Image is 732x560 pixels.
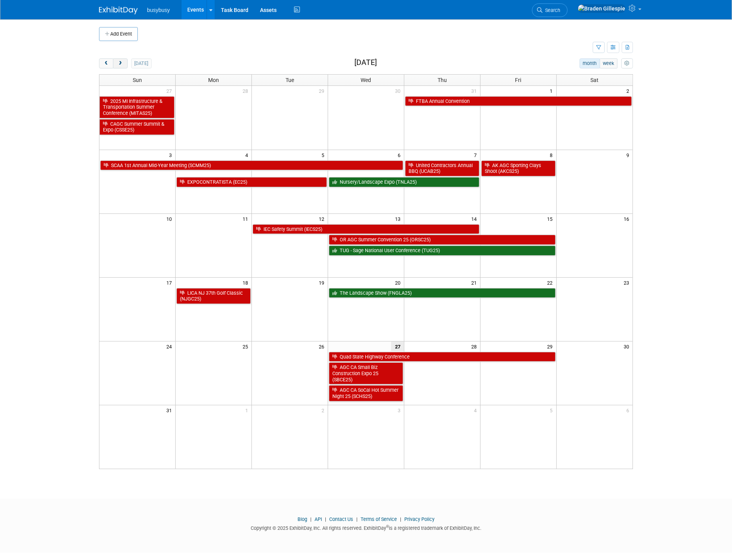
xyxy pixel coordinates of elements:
span: 30 [623,341,633,351]
span: Sat [590,77,599,83]
span: 23 [623,278,633,287]
a: TUG - Sage National User Conference (TUG25) [329,246,556,256]
a: Contact Us [329,516,353,522]
a: CAGC Summer Summit & Expo (CSSE25) [99,119,174,135]
img: ExhibitDay [99,7,138,14]
span: 9 [626,150,633,160]
a: FTBA Annual Convention [405,96,632,106]
span: 6 [626,405,633,415]
span: 20 [394,278,404,287]
h2: [DATE] [354,58,377,67]
span: 11 [242,214,251,224]
button: prev [99,58,113,68]
span: 8 [549,150,556,160]
span: Fri [515,77,522,83]
a: IEC Safety Summit (IECS25) [253,224,479,234]
span: Search [542,7,560,13]
a: Search [532,3,568,17]
span: 25 [242,341,251,351]
button: [DATE] [131,58,152,68]
span: 27 [391,341,404,351]
span: 13 [394,214,404,224]
button: myCustomButton [621,58,633,68]
button: Add Event [99,27,138,41]
span: Mon [208,77,219,83]
span: | [398,516,403,522]
span: 10 [166,214,175,224]
a: LICA NJ 37th Golf Classic (NJGC25) [176,288,251,304]
a: SCAA 1st Annual Mid-Year Meeting (SCMM25) [100,160,403,171]
span: 5 [549,405,556,415]
a: AGC CA Small Biz Construction Expo 25 (SBCE25) [329,362,403,384]
sup: ® [386,524,389,529]
span: 29 [318,86,328,96]
span: Wed [361,77,371,83]
span: busybusy [147,7,170,13]
a: OR AGC Summer Convention 25 (ORSC25) [329,235,556,245]
a: 2025 MI Infrastructure & Transportation Summer Conference (MITAS25) [99,96,174,118]
a: Privacy Policy [404,516,434,522]
a: EXPOCONTRATISTA (EC25) [176,177,327,187]
span: 17 [166,278,175,287]
span: 15 [547,214,556,224]
span: Thu [438,77,447,83]
span: 31 [470,86,480,96]
span: 29 [547,341,556,351]
span: 24 [166,341,175,351]
span: 7 [473,150,480,160]
span: 27 [166,86,175,96]
a: The Landscape Show (FNGLA25) [329,288,556,298]
span: 28 [470,341,480,351]
span: Tue [286,77,294,83]
span: 21 [470,278,480,287]
a: Quad State Highway Conference [329,352,556,362]
span: 18 [242,278,251,287]
a: API [315,516,322,522]
a: Nursery/Landscape Expo (TNLA25) [329,177,479,187]
span: 16 [623,214,633,224]
a: AGC CA SoCal Hot Summer Night 25 (SCHS25) [329,385,403,401]
a: Terms of Service [361,516,397,522]
a: United Contractors Annual BBQ (UCAB25) [405,160,479,176]
span: 31 [166,405,175,415]
span: 4 [473,405,480,415]
span: 3 [397,405,404,415]
span: 3 [168,150,175,160]
i: Personalize Calendar [624,61,629,66]
span: | [308,516,313,522]
button: month [580,58,600,68]
span: 1 [245,405,251,415]
span: 19 [318,278,328,287]
span: 1 [549,86,556,96]
span: 12 [318,214,328,224]
img: Braden Gillespie [578,4,626,13]
span: 28 [242,86,251,96]
span: 30 [394,86,404,96]
span: 26 [318,341,328,351]
button: week [600,58,617,68]
span: 2 [321,405,328,415]
span: Sun [133,77,142,83]
span: 22 [547,278,556,287]
span: 6 [397,150,404,160]
span: | [323,516,328,522]
a: AK AGC Sporting Clays Shoot (AKCS25) [481,160,556,176]
span: 14 [470,214,480,224]
span: 2 [626,86,633,96]
a: Blog [298,516,307,522]
span: 4 [245,150,251,160]
span: | [354,516,359,522]
button: next [113,58,127,68]
span: 5 [321,150,328,160]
